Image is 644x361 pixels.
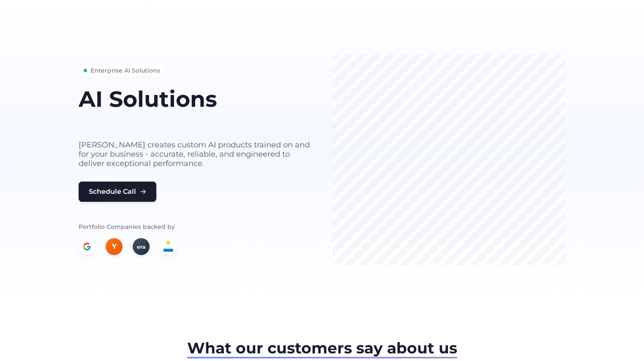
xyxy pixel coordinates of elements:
[79,222,312,231] p: Portfolio Companies backed by
[79,114,312,130] h2: built for your business needs
[106,238,123,255] div: Y
[90,66,160,75] span: Enterprise AI Solutions
[79,140,312,168] p: [PERSON_NAME] creates custom AI products trained on and for your business - accurate, reliable, a...
[79,182,156,202] button: Schedule Call
[133,238,150,255] div: era
[79,87,312,111] h1: AI Solutions
[187,339,457,357] span: What our customers say about us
